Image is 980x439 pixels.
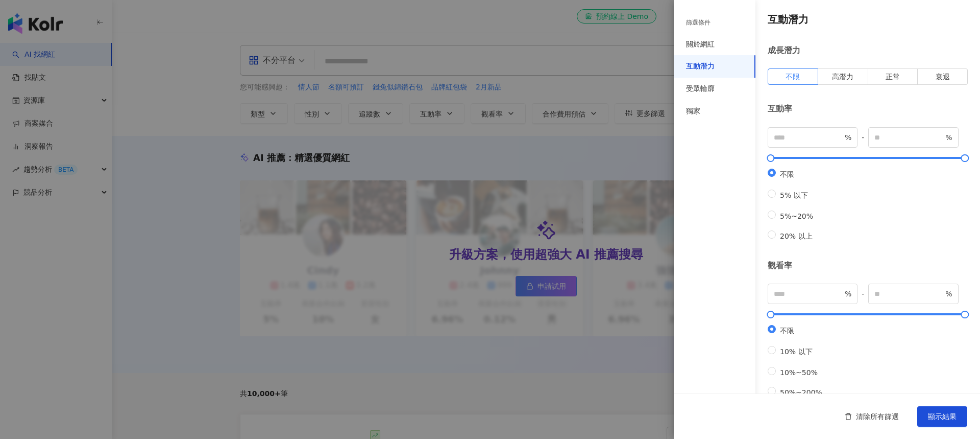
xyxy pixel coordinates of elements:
span: 5% 以下 [776,191,812,199]
span: 高潛力 [832,73,853,81]
span: 50%~200% [776,388,826,397]
button: 清除所有篩選 [835,406,909,427]
div: 成長潛力 [768,45,968,56]
span: 不限 [776,327,798,335]
span: % [945,288,952,299]
div: 受眾輪廓 [686,84,715,94]
span: 5%~20% [776,212,817,220]
button: 顯示結果 [917,406,967,427]
span: 10%~50% [776,368,822,377]
span: - [857,288,868,299]
span: % [845,132,851,143]
div: 關於網紅 [686,39,715,50]
span: 不限 [776,170,798,178]
span: 清除所有篩選 [856,412,899,421]
span: 衰退 [936,73,950,81]
h4: 互動潛力 [768,12,968,27]
span: % [945,132,952,143]
div: 觀看率 [768,260,968,271]
div: 互動率 [768,103,968,114]
span: delete [845,413,852,420]
span: 20% 以上 [776,232,817,240]
div: 獨家 [686,106,700,117]
div: 篩選條件 [686,18,710,27]
span: - [857,132,868,143]
span: 不限 [786,73,800,81]
div: 互動潛力 [686,61,715,72]
span: 正常 [886,73,900,81]
span: 10% 以下 [776,348,817,356]
span: % [845,288,851,299]
span: 顯示結果 [928,412,957,421]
